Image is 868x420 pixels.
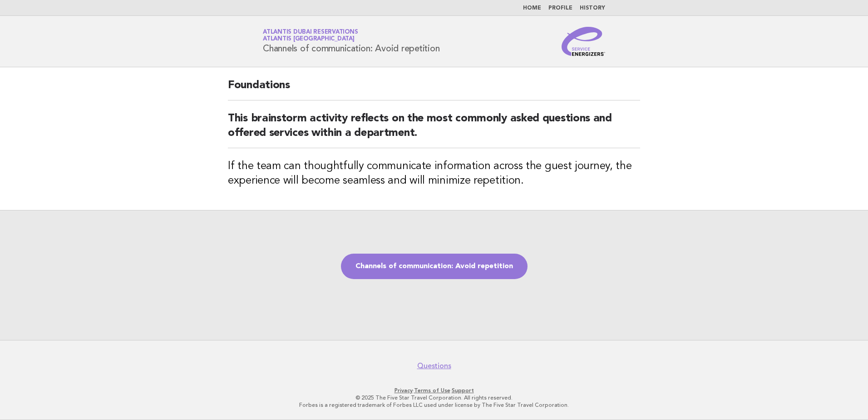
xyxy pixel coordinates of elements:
h2: This brainstorm activity reflects on the most commonly asked questions and offered services withi... [228,111,640,148]
p: Forbes is a registered trademark of Forbes LLC used under license by The Five Star Travel Corpora... [156,401,712,409]
a: Atlantis Dubai ReservationsAtlantis [GEOGRAPHIC_DATA] [263,29,358,42]
h3: If the team can thoughtfully communicate information across the guest journey, the experience wil... [228,159,640,188]
a: History [580,5,605,11]
a: Home [523,5,541,11]
span: Atlantis [GEOGRAPHIC_DATA] [263,36,355,42]
p: © 2025 The Five Star Travel Corporation. All rights reserved. [156,394,712,401]
a: Terms of Use [414,387,450,394]
p: · · [156,387,712,394]
a: Questions [417,361,451,370]
a: Privacy [395,387,413,394]
h1: Channels of communication: Avoid repetition [263,30,439,53]
a: Support [452,387,474,394]
a: Profile [548,5,572,11]
img: Service Energizers [562,27,605,56]
h2: Foundations [228,78,640,100]
a: Channels of communication: Avoid repetition [341,254,528,279]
